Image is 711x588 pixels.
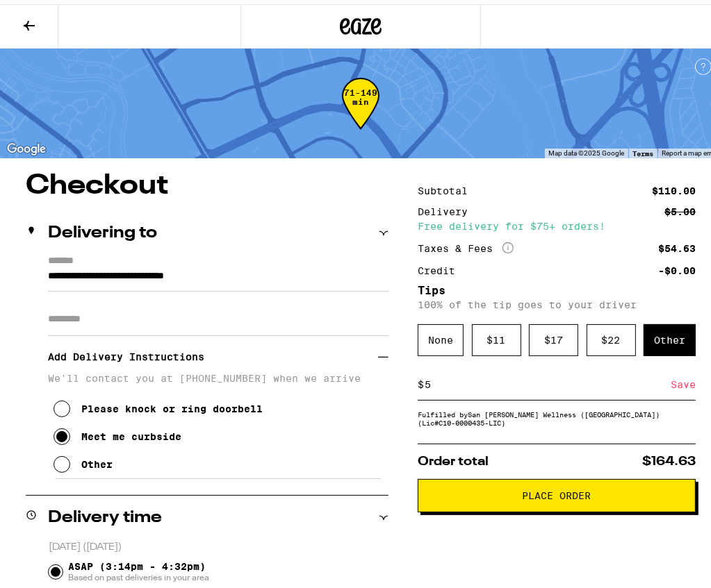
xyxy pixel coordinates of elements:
[418,295,696,306] p: 100% of the tip goes to your driver
[418,182,477,192] div: Subtotal
[523,487,591,496] span: Place Order
[418,320,464,352] div: None
[671,365,696,396] div: Save
[48,221,157,237] h2: Delivering to
[342,84,379,136] div: 71-149 min
[418,281,696,292] h5: Tips
[548,145,624,153] span: Map data ©2025 Google
[68,557,209,579] span: ASAP (3:14pm - 4:32pm)
[418,217,696,227] div: Free delivery for $75+ orders!
[54,446,113,474] button: Other
[587,320,636,352] div: $ 22
[54,391,263,419] button: Please knock or ring doorbell
[3,136,49,154] a: Open this area in Google Maps (opens a new window)
[652,182,696,192] div: $110.00
[424,374,671,387] input: 0
[49,537,389,550] p: [DATE] ([DATE])
[418,262,465,271] div: Credit
[68,568,209,579] span: Based on past deliveries in your area
[418,475,696,508] button: Place Order
[658,262,696,271] div: -$0.00
[81,455,113,466] div: Other
[418,406,696,423] div: Fulfilled by San [PERSON_NAME] Wellness ([GEOGRAPHIC_DATA]) (Lic# C10-0000435-LIC )
[418,451,489,464] span: Order total
[642,451,696,464] span: $164.63
[418,238,514,251] div: Taxes & Fees
[26,168,389,196] h1: Checkout
[658,240,696,249] div: $54.63
[81,427,181,438] div: Meet me curbside
[529,320,578,352] div: $ 17
[48,337,378,369] h3: Add Delivery Instructions
[54,419,181,446] button: Meet me curbside
[632,145,653,153] a: Terms
[81,399,263,410] div: Please knock or ring doorbell
[418,365,424,396] div: $
[472,320,521,352] div: $ 11
[644,320,696,352] div: Other
[418,203,477,212] div: Delivery
[8,10,100,21] span: Hi. Need any help?
[3,136,49,154] img: Google
[48,369,389,380] p: We'll contact you at [PHONE_NUMBER] when we arrive
[664,203,696,212] div: $5.00
[48,505,162,522] h2: Delivery time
